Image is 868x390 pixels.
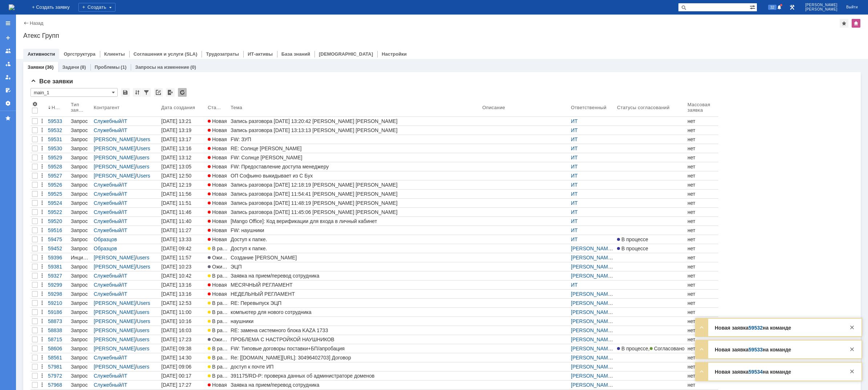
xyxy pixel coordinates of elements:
a: Инцидент [69,253,92,262]
span: Новая [208,118,227,124]
div: FW: Солнце [PERSON_NAME] [231,155,479,160]
div: Запрос на обслуживание [71,218,91,224]
div: Запрос на обслуживание [71,136,91,142]
div: Массовая заявка [687,102,711,113]
a: [DATE] 11:57 [160,253,206,262]
a: ИТ [571,173,578,179]
a: Новая [206,117,229,126]
a: Запрос на обслуживание [69,208,92,216]
a: ИТ [571,227,578,233]
a: IT [123,127,127,133]
span: Новая [208,200,227,206]
span: В работе [208,246,233,251]
a: [DATE] 10:23 [160,262,206,271]
span: Новая [208,209,227,215]
th: Дата создания [160,100,206,117]
a: [DATE] 09:42 [160,244,206,253]
span: В процессе [617,246,648,251]
a: Клиенты [104,51,125,57]
div: Доступ к папке. [231,246,479,251]
a: Запрос на обслуживание [69,162,92,171]
a: [PERSON_NAME] [94,255,135,260]
div: Запись разговора [DATE] 13:13:13 [PERSON_NAME] [PERSON_NAME] [231,127,479,133]
a: RE: Солнце [PERSON_NAME] [229,144,481,153]
a: [DATE] 13:19 [160,126,206,135]
a: Новая [206,162,229,171]
th: Номер [46,100,69,117]
a: Запись разговора [DATE] 13:13:13 [PERSON_NAME] [PERSON_NAME] [229,126,481,135]
a: нет [686,226,718,235]
div: нет [687,136,717,142]
div: [DATE] 13:33 [161,236,191,242]
a: Заявки на командах [2,45,14,57]
div: FW: наушники [231,227,479,233]
div: [DATE] 13:19 [161,127,191,133]
a: 59520 [46,217,69,226]
div: Дата создания [161,105,196,110]
div: FW: ЗУП [231,136,479,142]
div: нет [687,146,717,151]
a: Заявки [28,64,44,70]
div: Ответственный [571,105,608,110]
th: Статус [206,100,229,117]
span: Новая [208,227,227,233]
span: Новая [208,218,227,224]
div: нет [687,191,717,197]
a: Оргструктура [64,51,95,57]
div: нет [687,173,717,179]
a: 59524 [46,199,69,207]
a: Запись разговора [DATE] 13:20:42 [PERSON_NAME] [PERSON_NAME] [229,117,481,126]
a: IT [123,227,127,233]
a: [PERSON_NAME] [571,246,613,251]
div: Запись разговора [DATE] 13:20:42 [PERSON_NAME] [PERSON_NAME] [231,118,479,124]
a: [PERSON_NAME] [94,136,135,142]
a: [DEMOGRAPHIC_DATA] [319,51,373,57]
a: Запрос на обслуживание [69,117,92,126]
a: users [137,164,149,170]
div: Статус [208,105,222,110]
a: ИТ [571,182,578,188]
div: Запрос на обслуживание [71,264,91,270]
a: [PERSON_NAME] [94,146,135,151]
div: [DATE] 11:57 [161,255,191,260]
a: нет [686,262,718,271]
a: 59532 [46,126,69,135]
div: Запрос на обслуживание [71,164,91,170]
div: нет [687,127,717,133]
div: [DATE] 09:42 [161,246,191,251]
span: Новая [208,127,227,133]
div: [DATE] 11:56 [161,191,191,197]
a: Новая [206,226,229,235]
a: 59528 [46,162,69,171]
a: Новая [206,199,229,207]
span: В процессе [617,236,648,242]
div: нет [687,246,717,251]
a: [DATE] 13:05 [160,162,206,171]
a: Настройки [2,97,14,109]
a: Запись разговора [DATE] 11:54:41 [PERSON_NAME] [PERSON_NAME] [229,190,481,198]
a: [DATE] 13:21 [160,117,206,126]
a: [DATE] 11:51 [160,199,206,207]
th: Массовая заявка [686,100,718,117]
a: 59530 [46,144,69,153]
div: 59522 [48,209,68,215]
div: Добавить в избранное [840,19,848,28]
a: users [137,255,149,260]
a: Создание [PERSON_NAME] [229,253,481,262]
a: ИТ [571,118,578,124]
div: 59530 [48,146,68,151]
a: ИТ [571,164,578,170]
a: Образцов [PERSON_NAME] [94,236,135,248]
div: [DATE] 12:19 [161,182,191,188]
a: Доступ к папке. [229,235,481,244]
a: Запись разговора [DATE] 12:18:19 [PERSON_NAME] [PERSON_NAME] [229,180,481,189]
a: ИТ-активы [248,51,273,57]
a: Users [137,146,150,151]
a: Запрос на обслуживание [69,153,92,162]
a: IT [123,118,127,124]
div: [DATE] 12:50 [161,173,191,179]
span: Новая [208,182,227,188]
a: Задачи [62,64,79,70]
a: [DATE] 13:12 [160,153,206,162]
div: нет [687,155,717,160]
